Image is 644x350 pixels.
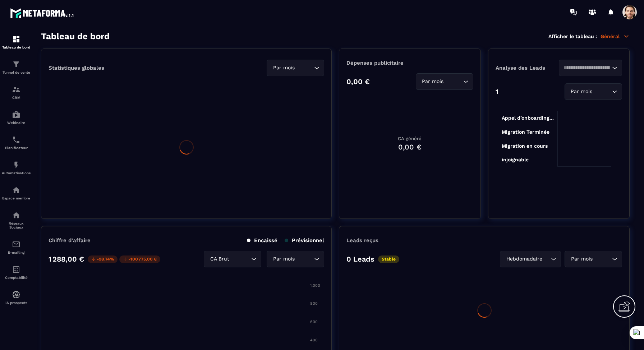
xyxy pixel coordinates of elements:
img: email [12,240,20,249]
img: formation [12,35,20,43]
input: Search for option [594,88,610,96]
p: IA prospects [2,301,31,305]
span: Hebdomadaire [505,255,544,263]
p: Espace membre [2,196,31,200]
a: social-networksocial-networkRéseaux Sociaux [2,206,31,235]
div: Search for option [565,83,622,100]
span: Par mois [420,78,445,86]
p: 1 [496,87,498,96]
input: Search for option [445,78,461,86]
p: 0,00 € [346,77,370,86]
input: Search for option [296,255,312,263]
img: accountant [12,265,20,274]
div: Search for option [565,251,622,267]
p: -100 775,00 € [119,255,160,263]
p: CRM [2,96,31,100]
p: Automatisations [2,171,31,175]
input: Search for option [544,255,549,263]
img: automations [12,110,20,119]
p: -98.74% [88,255,118,263]
div: Search for option [267,251,324,267]
p: 1 288,00 € [49,255,84,263]
tspan: 600 [310,319,318,324]
a: accountantaccountantComptabilité [2,260,31,285]
p: Tableau de bord [2,45,31,49]
a: emailemailE-mailing [2,235,31,260]
a: automationsautomationsEspace membre [2,180,31,206]
tspan: 1,000 [310,283,320,288]
tspan: Migration Terminée [502,129,549,135]
img: automations [12,186,20,194]
a: automationsautomationsWebinaire [2,105,31,130]
a: schedulerschedulerPlanificateur [2,130,31,155]
div: Search for option [267,60,324,76]
tspan: 800 [310,301,318,306]
p: Général [601,33,630,40]
div: Search for option [416,73,473,90]
span: Par mois [569,255,594,263]
img: formation [12,60,20,69]
p: Prévisionnel [285,237,324,244]
img: formation [12,85,20,94]
a: formationformationTableau de bord [2,29,31,55]
span: CA Brut [208,255,231,263]
p: Webinaire [2,121,31,125]
p: Afficher le tableau : [548,33,597,39]
p: E-mailing [2,250,31,254]
p: Tunnel de vente [2,70,31,74]
p: 0 Leads [346,255,374,263]
p: Planificateur [2,146,31,150]
a: formationformationTunnel de vente [2,55,31,80]
div: Search for option [204,251,261,267]
p: Comptabilité [2,276,31,280]
img: automations [12,290,20,299]
img: logo [10,6,75,19]
p: Analyse des Leads [496,65,559,71]
p: Chiffre d’affaire [49,237,91,244]
span: Par mois [271,64,296,72]
p: Réseaux Sociaux [2,221,31,229]
input: Search for option [594,255,610,263]
p: Encaissé [247,237,277,244]
img: scheduler [12,135,20,144]
tspan: 400 [310,338,318,342]
span: Par mois [271,255,296,263]
div: Search for option [559,60,622,76]
p: Statistiques globales [49,65,104,71]
img: automations [12,161,20,169]
div: Search for option [500,251,561,267]
input: Search for option [563,64,610,72]
tspan: injoignable [502,157,529,163]
tspan: Appel d’onboarding... [502,115,554,121]
input: Search for option [231,255,249,263]
p: Dépenses publicitaire [346,60,473,66]
p: Leads reçus [346,237,378,244]
h3: Tableau de bord [41,31,110,41]
img: social-network [12,211,20,220]
a: formationformationCRM [2,80,31,105]
a: automationsautomationsAutomatisations [2,155,31,180]
span: Par mois [569,88,594,96]
tspan: Migration en cours [502,143,548,149]
p: Stable [378,255,399,263]
input: Search for option [296,64,312,72]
